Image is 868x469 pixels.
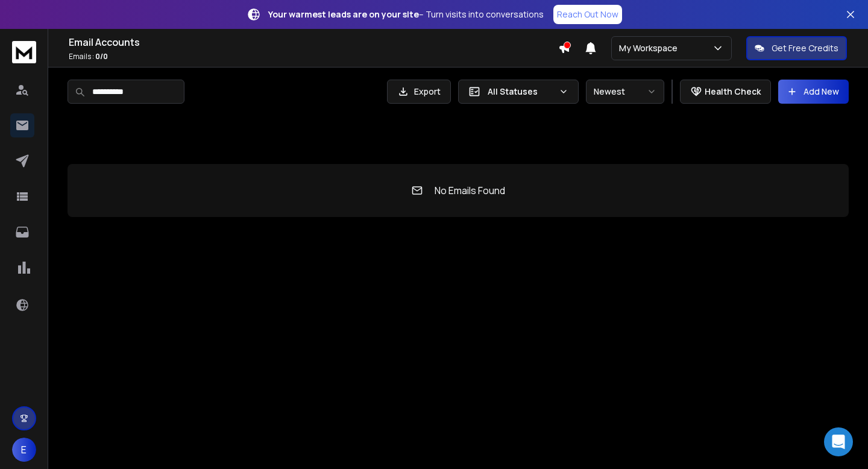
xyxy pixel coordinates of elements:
[268,8,419,20] strong: Your warmest leads are on your site
[553,5,622,24] a: Reach Out Now
[387,80,451,104] button: Export
[69,35,558,49] h1: Email Accounts
[586,80,664,104] button: Newest
[619,42,682,54] p: My Workspace
[435,183,505,198] p: No Emails Found
[12,438,36,462] button: E
[268,8,544,20] p: – Turn visits into conversations
[557,8,618,20] p: Reach Out Now
[12,41,36,63] img: logo
[824,427,853,456] div: Open Intercom Messenger
[705,86,761,98] p: Health Check
[772,42,838,54] p: Get Free Credits
[488,86,554,98] p: All Statuses
[69,52,558,61] p: Emails :
[680,80,771,104] button: Health Check
[778,80,849,104] button: Add New
[95,51,108,61] span: 0 / 0
[746,36,847,60] button: Get Free Credits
